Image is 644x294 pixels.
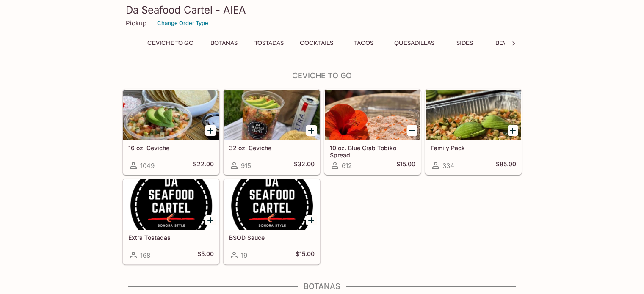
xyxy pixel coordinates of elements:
[224,89,320,175] a: 32 oz. Ceviche915$32.00
[508,125,518,136] button: Add Family Pack
[407,125,417,136] button: Add 10 oz. Blue Crab Tobiko Spread
[126,19,146,27] p: Pickup
[205,37,243,49] button: Botanas
[396,160,415,170] h5: $15.00
[446,37,484,49] button: Sides
[325,90,420,140] div: 10 oz. Blue Crab Tobiko Spread
[122,71,522,80] h4: Ceviche To Go
[342,162,352,170] span: 612
[330,144,415,158] h5: 10 oz. Blue Crab Tobiko Spread
[390,37,439,49] button: Quesadillas
[123,90,219,140] div: 16 oz. Ceviche
[128,234,214,241] h5: Extra Tostadas
[205,125,216,136] button: Add 16 oz. Ceviche
[426,90,521,140] div: Family Pack
[128,144,214,151] h5: 16 oz. Ceviche
[123,179,219,230] div: Extra Tostadas
[425,89,522,175] a: Family Pack334$85.00
[296,250,315,260] h5: $15.00
[306,125,317,136] button: Add 32 oz. Ceviche
[126,3,519,16] h3: Da Seafood Cartel - AIEA
[324,89,421,175] a: 10 oz. Blue Crab Tobiko Spread612$15.00
[224,179,320,230] div: BSOD Sauce
[197,250,214,260] h5: $5.00
[140,162,155,170] span: 1049
[140,251,150,259] span: 168
[496,160,516,170] h5: $85.00
[122,282,522,291] h4: Botanas
[294,160,315,170] h5: $32.00
[250,37,288,49] button: Tostadas
[431,144,516,151] h5: Family Pack
[123,89,219,175] a: 16 oz. Ceviche1049$22.00
[306,215,317,225] button: Add BSOD Sauce
[442,162,454,170] span: 334
[241,251,247,259] span: 19
[193,160,214,170] h5: $22.00
[229,234,315,241] h5: BSOD Sauce
[224,179,320,264] a: BSOD Sauce19$15.00
[205,215,216,225] button: Add Extra Tostadas
[153,16,212,30] button: Change Order Type
[143,37,198,49] button: Ceviche To Go
[241,162,251,170] span: 915
[345,37,383,49] button: Tacos
[491,37,535,49] button: Beverages
[123,179,219,264] a: Extra Tostadas168$5.00
[224,90,320,140] div: 32 oz. Ceviche
[229,144,315,151] h5: 32 oz. Ceviche
[295,37,338,49] button: Cocktails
